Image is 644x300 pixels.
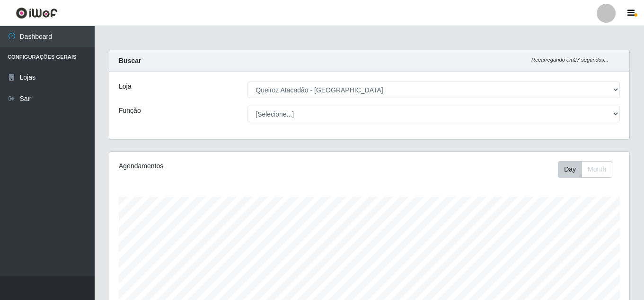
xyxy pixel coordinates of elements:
[558,161,582,178] button: Day
[119,106,141,116] label: Função
[119,161,319,171] div: Agendamentos
[582,161,612,178] button: Month
[531,57,609,63] i: Recarregando em 27 segundos...
[119,57,141,64] strong: Buscar
[558,161,612,178] div: First group
[558,161,620,178] div: Toolbar with button groups
[119,82,131,91] label: Loja
[16,7,58,19] img: CoreUI Logo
